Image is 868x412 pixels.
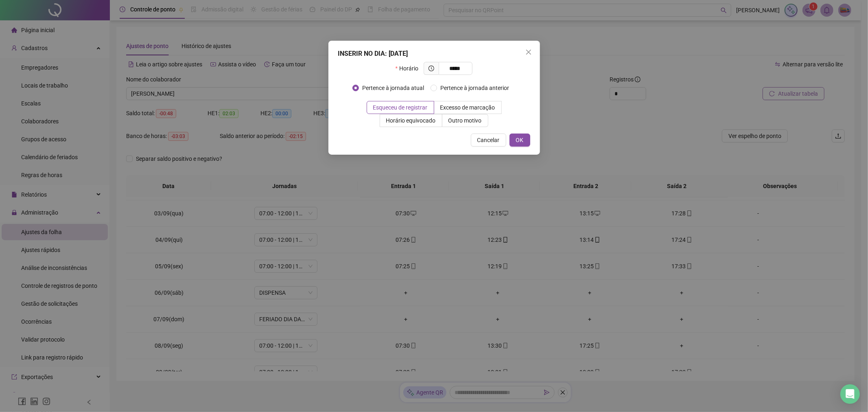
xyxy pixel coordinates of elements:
span: Pertence à jornada atual [359,83,427,92]
div: Open Intercom Messenger [840,384,860,404]
span: Esqueceu de registrar [373,104,428,111]
span: Horário equivocado [386,117,436,124]
span: close [525,49,532,55]
span: OK [516,136,524,145]
span: Outro motivo [448,117,482,124]
button: Close [522,46,535,59]
div: INSERIR NO DIA : [DATE] [338,49,530,59]
span: Pertence à jornada anterior [437,83,512,92]
span: Cancelar [477,136,500,145]
label: Horário [396,62,424,75]
button: Cancelar [471,134,506,147]
button: OK [509,134,530,147]
span: clock-circle [429,66,434,71]
span: Excesso de marcação [440,104,495,111]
